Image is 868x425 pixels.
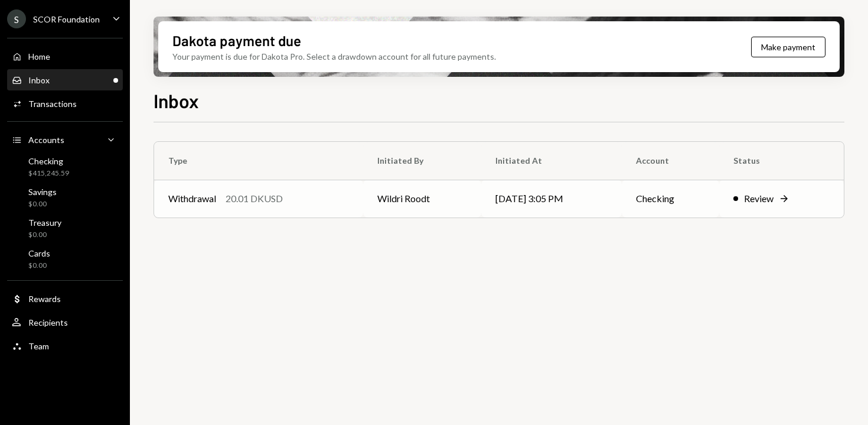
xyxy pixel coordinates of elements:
[28,261,50,271] div: $0.00
[7,312,123,333] a: Recipients
[28,294,61,304] div: Rewards
[751,37,825,57] button: Make payment
[154,89,199,112] h1: Inbox
[7,288,123,309] a: Rewards
[28,135,64,145] div: Accounts
[28,230,61,240] div: $0.00
[7,245,123,273] a: Cards$0.00
[7,183,123,212] a: Savings$0.00
[744,192,774,206] div: Review
[33,14,100,24] div: SCOR Foundation
[28,248,50,258] div: Cards
[226,192,283,206] div: 20.01 DKUSD
[7,153,123,181] a: Checking$415,245.59
[363,180,481,218] td: Wildri Roodt
[28,341,49,351] div: Team
[154,142,363,180] th: Type
[622,142,719,180] th: Account
[363,142,481,180] th: Initiated By
[7,129,123,150] a: Accounts
[481,180,622,218] td: [DATE] 3:05 PM
[622,180,719,218] td: Checking
[28,75,50,85] div: Inbox
[28,168,69,179] div: $415,245.59
[172,31,301,50] div: Dakota payment due
[7,335,123,356] a: Team
[28,187,57,197] div: Savings
[7,46,123,67] a: Home
[28,218,61,228] div: Treasury
[28,51,50,61] div: Home
[168,192,216,206] div: Withdrawal
[481,142,622,180] th: Initiated At
[28,156,69,166] div: Checking
[28,199,57,209] div: $0.00
[7,214,123,242] a: Treasury$0.00
[172,50,496,63] div: Your payment is due for Dakota Pro. Select a drawdown account for all future payments.
[7,69,123,90] a: Inbox
[7,93,123,114] a: Transactions
[7,9,26,28] div: S
[28,99,77,109] div: Transactions
[28,317,68,327] div: Recipients
[719,142,844,180] th: Status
